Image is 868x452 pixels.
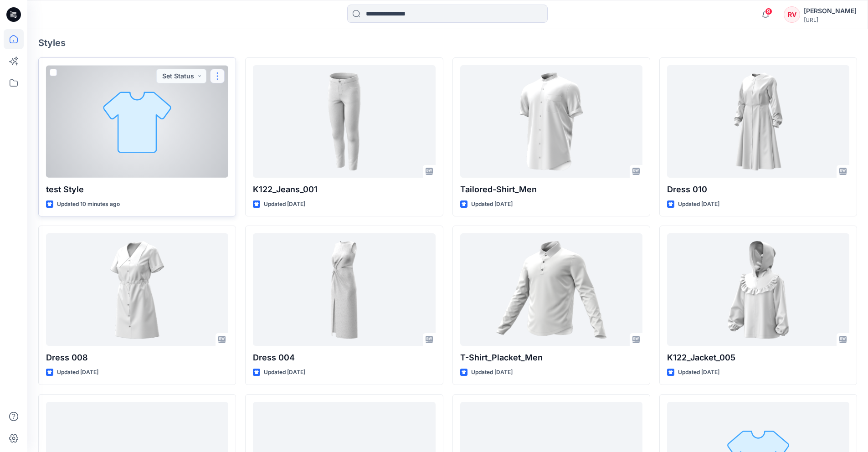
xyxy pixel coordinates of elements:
[678,200,719,209] p: Updated [DATE]
[471,368,513,377] p: Updated [DATE]
[460,233,642,346] a: T-Shirt_Placket_Men
[471,200,513,209] p: Updated [DATE]
[264,368,305,377] p: Updated [DATE]
[667,351,849,364] p: K122_Jacket_005
[765,8,772,15] span: 9
[667,233,849,346] a: K122_Jacket_005
[46,233,228,346] a: Dress 008
[678,368,719,377] p: Updated [DATE]
[253,351,435,364] p: Dress 004
[460,351,642,364] p: T-Shirt_Placket_Men
[253,233,435,346] a: Dress 004
[46,351,228,364] p: Dress 008
[253,183,435,196] p: K122_Jeans_001
[46,183,228,196] p: test Style
[804,16,857,23] div: [URL]
[264,200,305,209] p: Updated [DATE]
[253,65,435,178] a: K122_Jeans_001
[784,6,800,23] div: RV
[804,5,857,16] div: [PERSON_NAME]
[667,183,849,196] p: Dress 010
[57,368,98,377] p: Updated [DATE]
[46,65,228,178] a: test Style
[667,65,849,178] a: Dress 010
[460,65,642,178] a: Tailored-Shirt_Men
[38,37,857,48] h4: Styles
[57,200,120,209] p: Updated 10 minutes ago
[460,183,642,196] p: Tailored-Shirt_Men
